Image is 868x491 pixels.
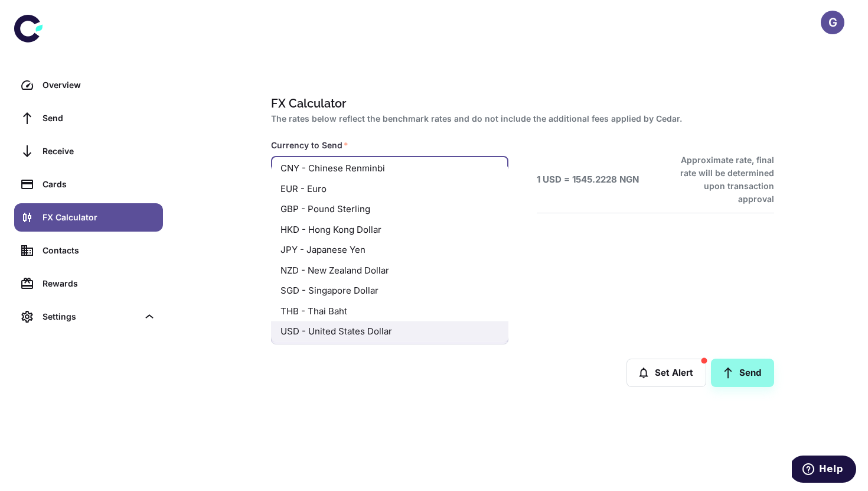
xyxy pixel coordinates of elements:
a: Receive [14,137,163,165]
li: NZD - New Zealand Dollar [271,260,508,281]
li: JPY - Japanese Yen [271,240,508,261]
div: Receive [43,145,156,158]
h6: Approximate rate, final rate will be determined upon transaction approval [667,154,774,206]
a: Rewards [14,269,163,298]
button: Close [488,164,504,180]
iframe: Opens a widget where you can find more information [792,456,856,485]
div: Send [43,112,156,125]
a: Overview [14,71,163,99]
li: CNY - Chinese Renminbi [271,158,508,179]
li: XAF - Central African CFA Franc [271,342,508,362]
button: Clear [472,164,489,180]
a: FX Calculator [14,203,163,232]
a: Contacts [14,236,163,265]
div: FX Calculator [43,211,156,224]
a: Send [14,104,163,132]
button: Set Alert [626,359,706,387]
button: G [821,11,844,34]
li: THB - Thai Baht [271,301,508,321]
a: Send [711,359,774,387]
h1: FX Calculator [271,95,769,112]
div: Settings [14,303,163,331]
div: Rewards [43,277,156,290]
div: Settings [43,310,138,323]
li: USD - United States Dollar [271,321,508,342]
h6: 1 USD = 1545.2228 NGN [537,173,639,187]
li: EUR - Euro [271,178,508,199]
label: Currency to Send [271,139,348,151]
div: Contacts [43,244,156,257]
li: GBP - Pound Sterling [271,199,508,220]
div: Cards [43,178,156,191]
div: Overview [43,79,156,92]
li: HKD - Hong Kong Dollar [271,219,508,240]
a: Cards [14,170,163,199]
li: SGD - Singapore Dollar [271,281,508,301]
